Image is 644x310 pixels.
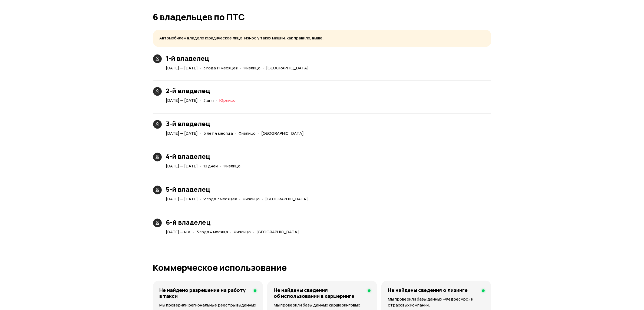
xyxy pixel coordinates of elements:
span: [GEOGRAPHIC_DATA] [257,229,299,235]
p: Мы проверили базы данных «Федресурс» и страховых компаний. [388,296,484,308]
span: [GEOGRAPHIC_DATA] [266,196,308,202]
h3: 6-й владелец [166,219,301,226]
span: · [258,129,259,138]
span: · [193,228,195,237]
span: 2 года 7 месяцев [204,196,237,202]
span: 3 года 4 месяца [197,229,228,235]
span: [DATE] — [DATE] [166,163,198,169]
span: [DATE] — н.в. [166,229,191,235]
span: Физлицо [224,163,241,169]
span: · [216,96,217,105]
span: [GEOGRAPHIC_DATA] [262,131,304,136]
h3: 5-й владелец [166,186,310,193]
span: · [239,195,241,204]
span: · [235,129,237,138]
h4: Не найдено разрешение на работу в такси [160,287,249,299]
span: · [200,63,202,72]
h3: 4-й владелец [166,153,243,160]
p: Автомобилем владело юридическое лицо. Износ у таких машин, как правило, выше. [160,35,485,41]
h3: 1-й владелец [166,55,311,62]
span: · [220,162,222,171]
h1: 6 владельцев по ПТС [153,12,491,22]
h3: 2-й владелец [166,87,238,95]
span: Физлицо [244,65,261,71]
span: Физлицо [234,229,251,235]
span: · [200,195,202,204]
span: · [253,228,255,237]
span: · [230,228,232,237]
span: · [263,63,264,72]
span: · [200,96,202,105]
span: · [240,63,242,72]
h1: Коммерческое использование [153,263,491,273]
span: [DATE] — [DATE] [166,65,198,71]
span: [GEOGRAPHIC_DATA] [266,65,309,71]
span: · [200,162,202,171]
h4: Не найдены сведения о лизинге [388,287,468,293]
span: Юрлицо [220,98,236,103]
span: [DATE] — [DATE] [166,131,198,136]
span: 13 дней [204,163,218,169]
span: 3 дня [204,98,214,103]
span: · [200,129,202,138]
span: [DATE] — [DATE] [166,196,198,202]
h4: Не найдены сведения об использовании в каршеринге [274,287,364,299]
span: Физлицо [239,131,256,136]
span: 3 года 11 месяцев [204,65,238,71]
span: [DATE] — [DATE] [166,98,198,103]
h3: 3-й владелец [166,120,306,128]
span: Физлицо [243,196,260,202]
span: 5 лет 4 месяца [204,131,233,136]
span: · [262,195,263,204]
